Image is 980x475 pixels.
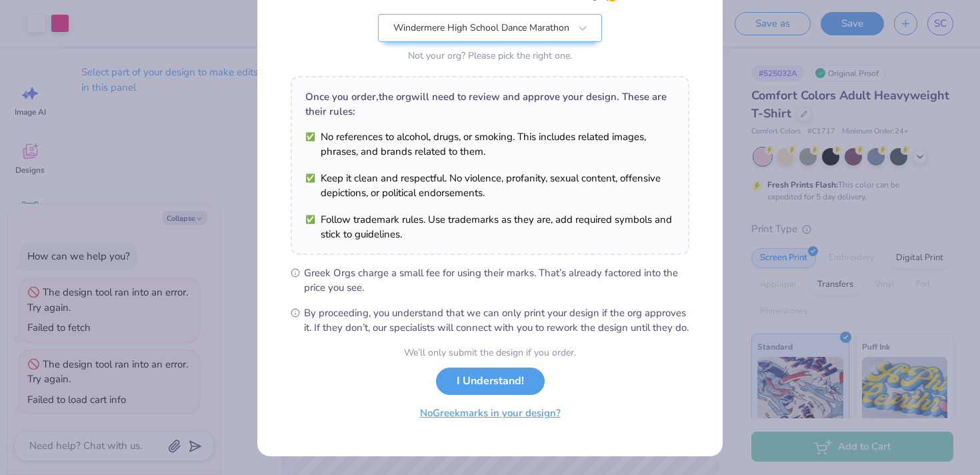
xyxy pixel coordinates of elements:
[409,400,572,427] button: NoGreekmarks in your design?
[305,129,675,159] li: No references to alcohol, drugs, or smoking. This includes related images, phrases, and brands re...
[304,306,689,335] span: By proceeding, you understand that we can only print your design if the org approves it. If they ...
[304,266,689,295] span: Greek Orgs charge a small fee for using their marks. That’s already factored into the price you see.
[404,346,576,360] div: We’ll only submit the design if you order.
[305,89,675,119] div: Once you order, the org will need to review and approve your design. These are their rules:
[305,212,675,242] li: Follow trademark rules. Use trademarks as they are, add required symbols and stick to guidelines.
[305,171,675,200] li: Keep it clean and respectful. No violence, profanity, sexual content, offensive depictions, or po...
[436,368,545,395] button: I Understand!
[378,49,602,63] div: Not your org? Please pick the right one.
